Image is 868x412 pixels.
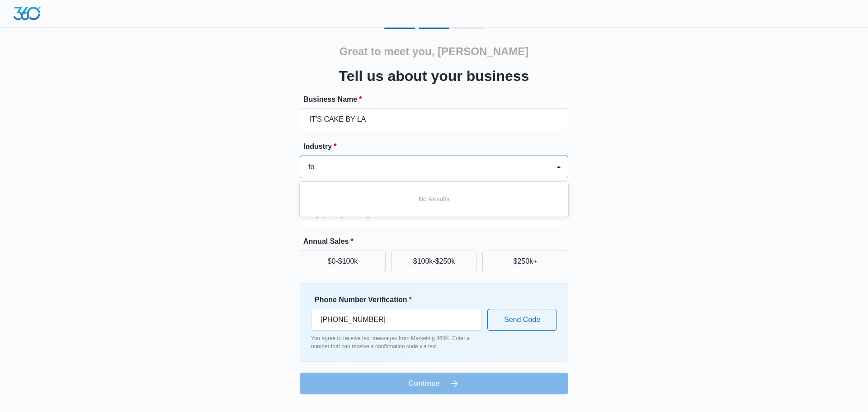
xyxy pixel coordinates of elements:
[303,141,572,152] label: Industry
[340,43,529,60] h2: Great to meet you, [PERSON_NAME]
[339,65,529,87] h3: Tell us about your business
[487,309,557,331] button: Send Code
[315,294,486,305] label: Phone Number Verification
[303,236,572,247] label: Annual Sales
[482,251,568,272] button: $250k+
[391,251,477,272] button: $100k-$250k
[300,251,386,272] button: $0-$100k
[311,334,482,350] p: You agree to receive text messages from Marketing 360®. Enter a number that can receive a confirm...
[300,191,568,208] div: No Results
[311,309,482,331] input: Ex. +1-555-555-5555
[303,94,572,105] label: Business Name
[300,109,568,130] input: e.g. Jane's Plumbing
